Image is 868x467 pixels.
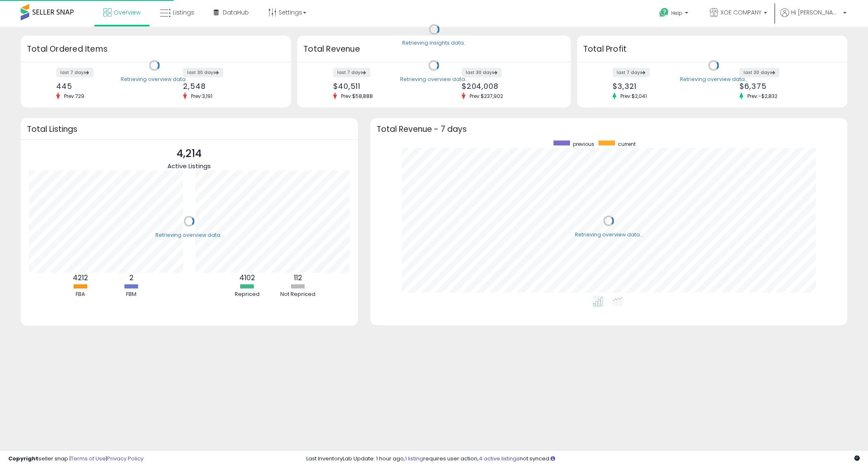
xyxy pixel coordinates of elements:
div: Retrieving overview data.. [155,231,223,239]
span: DataHub [223,8,249,17]
a: Help [653,1,696,27]
div: Retrieving overview data.. [400,76,467,83]
span: Hi [PERSON_NAME] [791,8,841,17]
i: Get Help [659,7,669,18]
div: Retrieving overview data.. [575,231,642,238]
div: Retrieving overview data.. [680,76,747,83]
span: XOE COMPANY [720,8,761,17]
span: Help [671,10,682,17]
div: Retrieving overview data.. [121,76,188,83]
span: Overview [114,8,141,17]
a: Hi [PERSON_NAME] [780,8,847,27]
span: Listings [173,8,194,17]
